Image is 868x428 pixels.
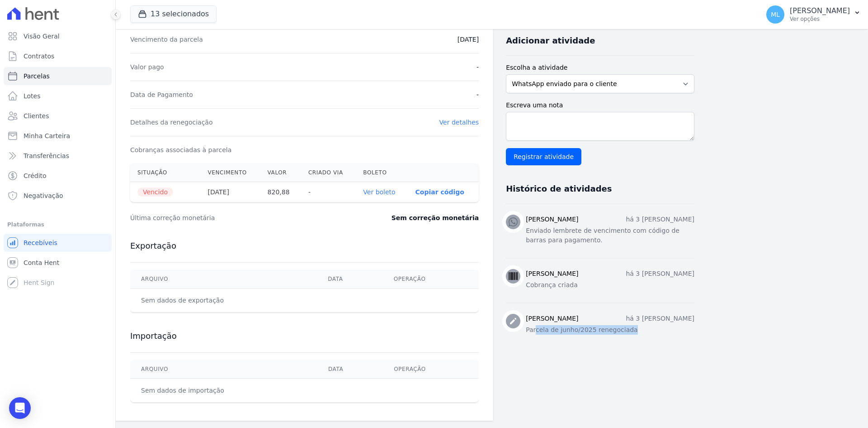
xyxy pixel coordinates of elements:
h3: [PERSON_NAME] [526,314,578,323]
dt: Última correção monetária [130,213,336,222]
p: Cobrança criada [526,280,694,290]
th: - [301,182,356,202]
dd: [DATE] [458,35,479,44]
span: Conta Hent [24,258,59,267]
th: Data [317,360,383,379]
span: Clientes [24,111,49,120]
a: Visão Geral [4,27,112,45]
span: Recebíveis [24,238,57,247]
span: Contratos [24,52,54,61]
h3: Histórico de atividades [506,183,612,194]
a: Minha Carteira [4,127,112,145]
div: Open Intercom Messenger [9,397,31,419]
span: Crédito [24,171,47,180]
h3: [PERSON_NAME] [526,269,578,279]
p: Enviado lembrete de vencimento com código de barras para pagamento. [526,226,694,245]
th: Arquivo [130,360,317,379]
label: Escolha a atividade [506,63,694,72]
th: Operação [383,360,479,379]
button: ML [PERSON_NAME] Ver opções [759,2,868,27]
th: Data [317,270,382,289]
p: há 3 [PERSON_NAME] [626,314,694,323]
input: Registrar atividade [506,148,581,165]
span: Negativação [24,191,63,200]
p: há 3 [PERSON_NAME] [626,269,694,279]
dt: Valor pago [130,63,164,72]
th: Operação [383,270,479,289]
span: Parcelas [24,72,50,81]
dt: Data de Pagamento [130,90,193,99]
dd: Sem correção monetária [392,213,479,222]
dd: - [476,90,479,99]
th: Boleto [356,164,408,182]
a: Ver boleto [363,188,395,196]
span: ML [771,11,780,18]
dd: - [476,63,479,72]
span: Lotes [24,91,41,101]
div: Plataformas [7,219,108,230]
h3: Adicionar atividade [506,35,595,46]
th: Situação [130,164,201,182]
h3: Importação [130,331,479,341]
td: Sem dados de exportação [130,289,317,313]
span: Transferências [24,151,69,160]
td: Sem dados de importação [130,379,317,403]
label: Escreva uma nota [506,101,694,110]
a: Clientes [4,107,112,125]
h3: Exportação [130,240,479,251]
p: Parcela de junho/2025 renegociada [526,325,694,335]
dt: Detalhes da renegociação [130,118,213,127]
button: 13 selecionados [130,5,217,23]
span: Vencido [137,188,173,197]
span: Minha Carteira [24,131,70,140]
button: Copiar código [415,188,464,196]
h3: [PERSON_NAME] [526,215,578,224]
th: Vencimento [201,164,260,182]
a: Negativação [4,187,112,205]
th: Criado via [301,164,356,182]
a: Transferências [4,147,112,165]
a: Recebíveis [4,234,112,252]
a: Contratos [4,47,112,65]
p: há 3 [PERSON_NAME] [626,215,694,224]
dt: Vencimento da parcela [130,35,203,44]
p: Ver opções [790,15,850,23]
dt: Cobranças associadas à parcela [130,145,231,154]
th: Valor [260,164,301,182]
th: Arquivo [130,270,317,289]
a: Parcelas [4,67,112,85]
a: Lotes [4,87,112,105]
span: Visão Geral [24,32,60,41]
a: Conta Hent [4,254,112,272]
a: Crédito [4,167,112,185]
p: [PERSON_NAME] [790,6,850,15]
th: 820,88 [260,182,301,202]
th: [DATE] [201,182,260,202]
a: Ver detalhes [439,119,479,126]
